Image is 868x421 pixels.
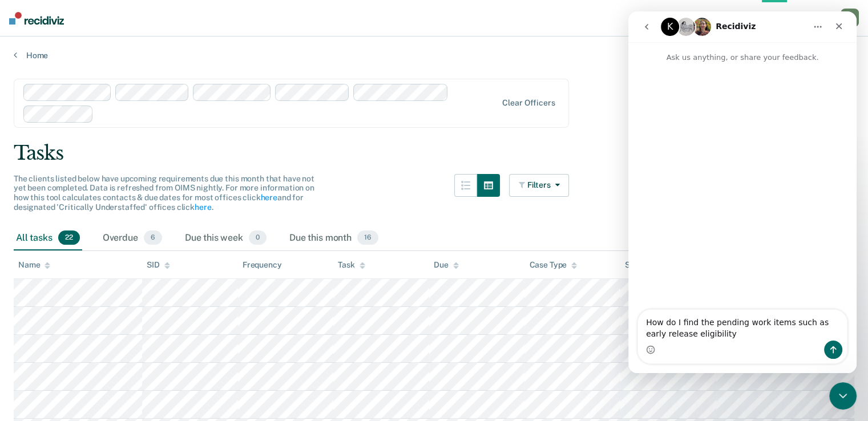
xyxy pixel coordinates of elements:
a: here [260,193,277,202]
span: 22 [58,230,80,245]
button: JS [841,9,859,27]
button: Filters [509,174,570,197]
iframe: Intercom live chat [628,11,857,373]
div: Name [18,260,50,270]
span: 0 [249,230,267,245]
img: Recidiviz [9,12,64,25]
span: 16 [357,230,378,245]
a: Home [14,50,854,60]
div: All tasks22 [14,226,82,251]
span: The clients listed below have upcoming requirements due this month that have not yet been complet... [14,174,314,212]
a: here [195,203,211,212]
div: SID [147,260,170,270]
div: Due this month16 [287,226,381,251]
div: Clear officers [502,98,555,108]
div: Task [338,260,365,270]
div: Due this week0 [183,226,269,251]
div: J S [841,9,859,27]
div: Tasks [14,141,854,165]
div: Case Type [529,260,577,270]
div: Overdue6 [100,226,164,251]
div: Due [434,260,459,270]
div: Frequency [243,260,282,270]
div: Supervision Level [625,260,700,270]
iframe: Intercom live chat [829,382,857,410]
span: 6 [144,230,162,245]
